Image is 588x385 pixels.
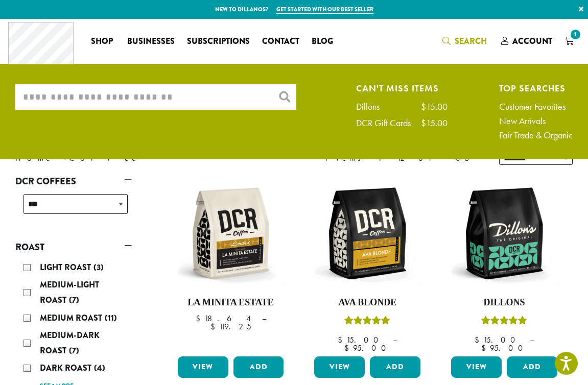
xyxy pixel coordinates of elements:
div: Rated 5.00 out of 5 [481,315,527,330]
button: Add [507,356,557,378]
span: Medium Roast [40,312,105,324]
img: DCR-12oz-La-Minita-Estate-Stock-scaled.png [175,178,287,289]
bdi: 15.00 [338,334,383,345]
div: $15.00 [421,118,448,128]
bdi: 95.00 [481,343,528,353]
div: $15.00 [421,102,448,111]
a: New Arrivals [499,116,573,126]
span: Shop [91,35,113,48]
span: Dark Roast [40,362,94,374]
span: (4) [94,362,105,374]
bdi: 119.25 [210,321,251,332]
span: $ [210,321,219,332]
a: Search [436,33,495,50]
span: Search [455,35,487,47]
a: Roast [15,238,132,256]
span: (7) [69,345,79,356]
img: DCR-12oz-Ava-Blonde-Stock-scaled.png [312,178,423,289]
a: Fair Trade & Organic [499,131,573,140]
a: View [451,356,502,378]
a: DCR Coffees [15,173,132,190]
button: Add [233,356,284,378]
span: $ [475,334,483,345]
span: Businesses [127,35,175,48]
span: (11) [105,312,117,324]
span: Subscriptions [187,35,250,48]
span: – [262,313,266,324]
h4: La Minita Estate [175,297,287,308]
h4: Ava Blonde [312,297,423,308]
bdi: 18.64 [196,313,252,324]
h4: Top Searches [499,84,573,92]
a: Shop [85,33,121,50]
h4: Dillons [449,297,560,308]
a: Ava BlondeRated 5.00 out of 5 [312,178,423,352]
div: Rated 5.00 out of 5 [344,315,390,330]
span: (7) [69,294,79,306]
span: Medium-Light Roast [40,279,99,306]
a: View [178,356,228,378]
a: View [314,356,365,378]
div: DCR Gift Cards [356,118,421,128]
span: Medium-Dark Roast [40,329,100,356]
span: (3) [93,261,104,273]
div: DCR Coffees [15,190,132,226]
a: Customer Favorites [499,102,573,111]
bdi: 95.00 [344,343,391,353]
span: Blog [312,35,333,48]
span: $ [344,343,353,353]
span: 1 [569,28,582,41]
img: DCR-12oz-Dillons-Stock-scaled.png [449,178,560,289]
button: Add [370,356,420,378]
h4: Can't Miss Items [356,84,448,92]
a: DillonsRated 5.00 out of 5 [449,178,560,352]
span: Contact [262,35,299,48]
span: Account [512,35,552,47]
span: $ [338,334,346,345]
span: $ [481,343,490,353]
div: Dillons [356,102,390,111]
a: La Minita Estate [175,178,287,352]
bdi: 15.00 [475,334,520,345]
span: – [393,334,397,345]
span: – [530,334,534,345]
span: Light Roast [40,261,93,273]
a: Get started with our best seller [276,5,373,14]
span: $ [196,313,204,324]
